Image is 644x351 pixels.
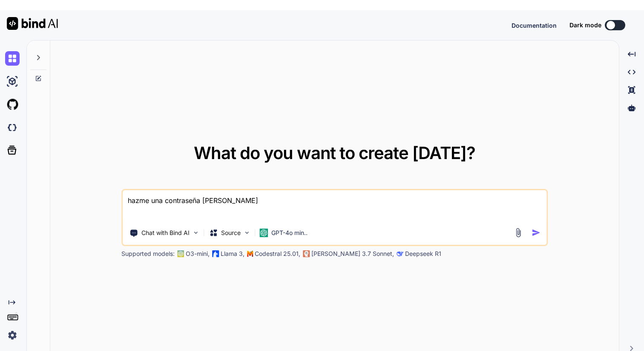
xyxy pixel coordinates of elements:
span: What do you want to create [DATE]? [194,142,475,163]
p: [PERSON_NAME] 3.7 Sonnet, [311,249,394,258]
img: Pick Tools [192,229,199,236]
p: Codestral 25.01, [255,249,300,258]
img: icon [532,228,540,237]
img: Pick Models [243,229,250,236]
p: Llama 3, [221,249,244,258]
span: Dark mode [569,21,601,29]
span: Documentation [512,22,557,29]
img: Llama2 [212,250,219,257]
img: darkCloudIdeIcon [5,120,20,135]
img: githubLight [5,97,20,112]
img: GPT-4o mini [259,229,268,237]
p: Deepseek R1 [405,249,441,258]
img: Bind AI [7,17,58,30]
img: claude [303,250,310,257]
img: chat [5,51,20,66]
p: GPT-4o min.. [271,229,308,237]
p: Source [221,229,241,237]
textarea: hazme una contraseña [PERSON_NAME] [123,190,546,222]
img: Mistral-AI [247,251,253,257]
img: ai-studio [5,74,20,89]
p: O3-mini, [186,249,210,258]
img: GPT-4 [177,250,184,257]
img: claude [397,250,403,257]
img: settings [5,328,20,342]
p: Chat with Bind AI [141,229,190,237]
p: Supported models: [121,249,175,258]
img: attachment [513,228,523,238]
button: Documentation [512,21,557,30]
